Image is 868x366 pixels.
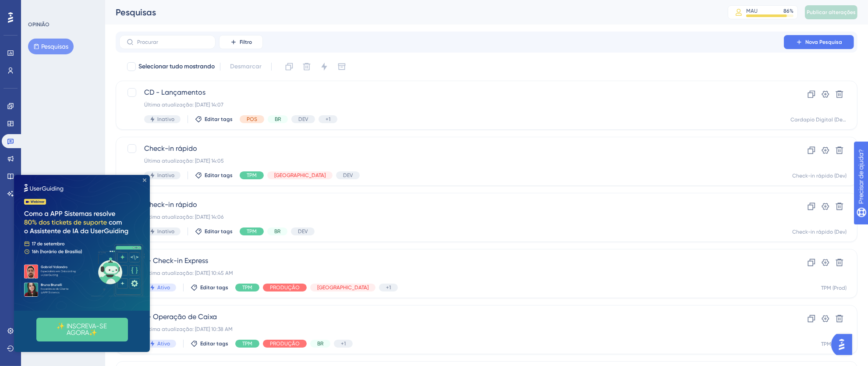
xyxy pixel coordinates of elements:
font: BR [275,116,281,122]
font: TPM [242,284,252,291]
font: DEV [343,172,353,178]
font: Check-in rápido (Dev) [792,229,847,235]
font: Check-in rápido [144,144,197,153]
font: Ativo [157,284,170,291]
font: Última atualização: [DATE] 14:07 [144,102,223,108]
font: Inativo [157,116,174,122]
font: Editar tags [205,172,233,178]
font: Inativo [157,228,174,235]
button: Desmarcar [226,59,266,75]
button: Pesquisas [28,39,74,54]
button: Editar tags [191,340,228,347]
font: BR [274,228,280,235]
button: Nova Pesquisa [784,35,854,49]
font: Selecionar tudo mostrando [138,63,215,70]
font: BR [317,341,323,347]
div: Fechar visualização [129,4,132,7]
font: +1 [326,116,330,122]
font: Precisar de ajuda? [21,4,75,11]
input: Procurar [137,39,208,45]
font: Inativo [157,172,174,178]
font: TPM [242,341,252,347]
font: Ativo [157,341,170,347]
button: Editar tags [195,228,233,235]
font: I - Operação de Caixa [144,313,217,321]
font: Última atualização: [DATE] 14:05 [144,158,224,164]
font: Check-in rápido [144,200,197,209]
font: Filtro [240,39,252,45]
font: ✨ INSCREVA-SE AGORA✨ [43,147,95,162]
font: Última atualização: [DATE] 14:06 [144,214,223,220]
font: POS [247,116,257,122]
font: Publicar alterações [807,9,856,15]
font: OPINIÃO [28,21,50,28]
font: % [790,8,794,14]
font: Pesquisas [41,43,68,50]
font: Check-in rápido (Dev) [792,173,847,179]
font: [GEOGRAPHIC_DATA] [317,284,368,291]
button: Editar tags [191,284,228,291]
button: Editar tags [195,116,233,123]
font: TPM [247,172,257,178]
button: ✨ INSCREVA-SE AGORA✨ [22,143,114,167]
button: Editar tags [195,172,233,179]
button: Filtro [219,35,263,49]
font: Última atualização: [DATE] 10:38 AM [144,326,233,332]
font: DEV [298,228,308,235]
font: MAU [746,8,758,14]
font: [GEOGRAPHIC_DATA] [274,172,326,178]
font: Última atualização: [DATE] 10:45 AM [144,270,233,276]
font: TPM (Prod) [821,341,847,347]
font: Desmarcar [230,63,262,70]
font: TPM (Prod) [821,285,847,291]
font: Pesquisas [116,7,156,18]
font: 86 [783,8,790,14]
font: Editar tags [200,284,228,291]
button: Publicar alterações [805,5,857,19]
font: PRODUÇÃO [270,284,300,291]
font: TPM [247,228,257,235]
font: Editar tags [205,228,233,235]
font: Nova Pesquisa [805,39,842,45]
font: +1 [341,341,346,347]
font: CD - Lançamentos [144,88,205,96]
font: DEV [298,116,308,122]
font: I - Check-in Express [144,256,208,265]
font: Editar tags [200,341,228,347]
font: +1 [386,284,391,291]
iframe: Iniciador do Assistente de IA do UserGuiding [831,331,857,358]
font: PRODUÇÃO [270,341,300,347]
font: Editar tags [205,116,233,122]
